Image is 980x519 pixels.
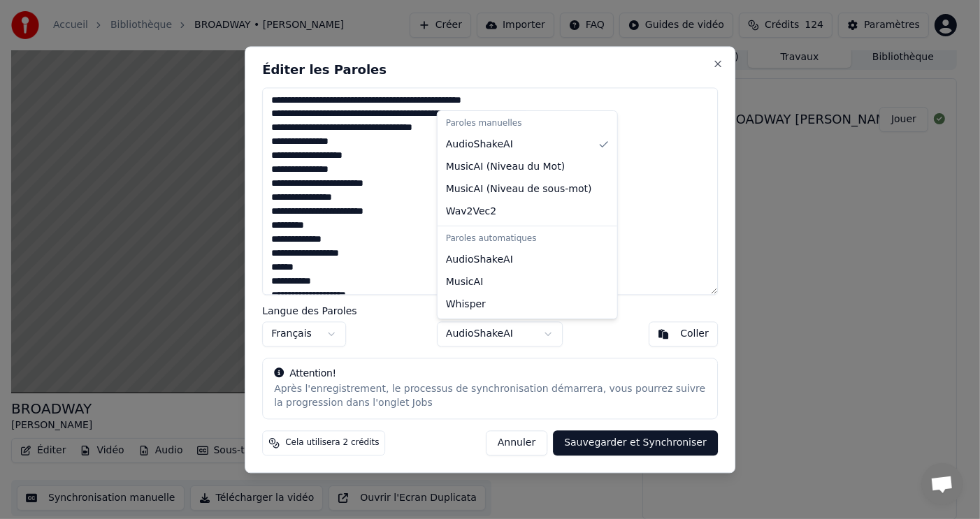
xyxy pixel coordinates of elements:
[446,205,496,219] span: Wav2Vec2
[446,253,513,267] span: AudioShakeAI
[446,275,484,289] span: MusicAI
[446,298,486,312] span: Whisper
[446,182,592,196] span: MusicAI ( Niveau de sous-mot )
[446,138,513,152] span: AudioShakeAI
[440,229,614,249] div: Paroles automatiques
[440,114,614,133] div: Paroles manuelles
[446,160,565,174] span: MusicAI ( Niveau du Mot )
